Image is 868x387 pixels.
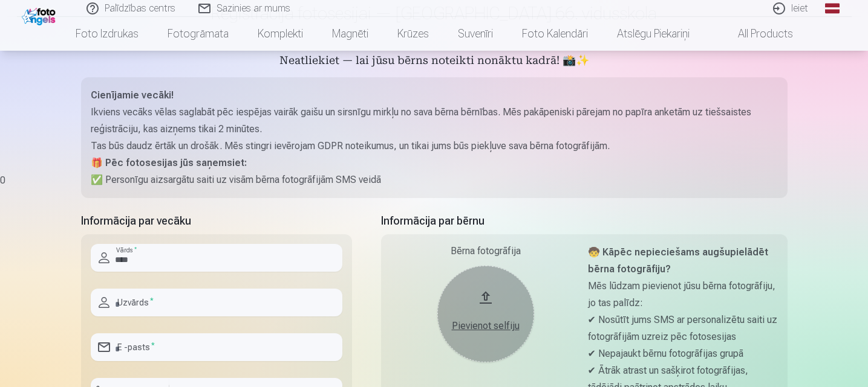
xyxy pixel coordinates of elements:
[588,278,778,312] p: Mēs lūdzam pievienot jūsu bērna fotogrāfiju, jo tas palīdz:
[602,17,704,51] a: Atslēgu piekariņi
[588,246,768,275] strong: 🧒 Kāpēc nepieciešams augšupielādēt bērna fotogrāfiju?
[81,213,352,229] h5: Informācija par vecāku
[588,312,778,345] p: ✔ Nosūtīt jums SMS ar personalizētu saiti uz fotogrāfijām uzreiz pēc fotosesijas
[22,5,59,25] img: /fa1
[61,17,153,51] a: Foto izdrukas
[91,104,778,138] p: Ikviens vecāks vēlas saglabāt pēc iespējas vairāk gaišu un sirsnīgu mirkļu no sava bērna bērnības...
[91,157,247,168] strong: 🎁 Pēc fotosesijas jūs saņemsiet:
[91,171,778,188] p: ✅ Personīgu aizsargātu saiti uz visām bērna fotogrāfijām SMS veidā
[381,213,788,229] h5: Informācija par bērnu
[391,244,581,258] div: Bērna fotogrāfija
[507,17,602,51] a: Foto kalendāri
[243,17,318,51] a: Komplekti
[704,17,808,51] a: All products
[153,17,243,51] a: Fotogrāmata
[383,17,443,51] a: Krūzes
[437,266,534,362] button: Pievienot selfiju
[91,89,174,101] strong: Cienījamie vecāki!
[449,319,522,333] div: Pievienot selfiju
[588,345,778,362] p: ✔ Nepajaukt bērnu fotogrāfijas grupā
[81,53,788,70] h5: Neatliekiet — lai jūsu bērns noteikti nonāktu kadrā! 📸✨
[443,17,507,51] a: Suvenīri
[91,138,778,155] p: Tas būs daudz ērtāk un drošāk. Mēs stingri ievērojam GDPR noteikumus, un tikai jums būs piekļuve ...
[318,17,383,51] a: Magnēti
